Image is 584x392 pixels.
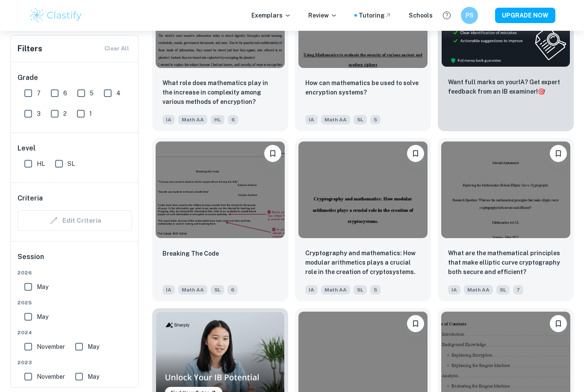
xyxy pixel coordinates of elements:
span: SL [354,115,367,124]
span: 2024 [18,329,132,336]
a: Tutoring [359,11,392,20]
span: 2026 [18,269,132,277]
a: Schools [409,11,433,20]
img: Math AA IA example thumbnail: What are the mathematical principles tha [441,141,570,239]
span: Math AA [178,285,207,295]
span: 7 [37,88,41,98]
span: HL [37,159,45,168]
span: November [37,372,65,381]
span: May [88,372,99,381]
span: 6 [227,285,238,295]
span: 2025 [18,299,132,307]
div: Criteria filters are unavailable when searching by topic [18,210,132,231]
h6: Level [18,143,132,153]
span: May [37,282,48,292]
span: 2023 [18,359,132,366]
button: Bookmark [550,145,567,162]
span: IA [162,285,175,295]
span: May [88,342,99,351]
button: PS [461,7,478,24]
p: What are the mathematical principles that make elliptic curve cryptography both secure and effici... [448,248,563,277]
span: Math AA [178,115,207,124]
a: BookmarkBreaking The CodeIAMath AASL6 [152,138,288,302]
span: May [37,312,48,321]
img: Math AA IA example thumbnail: Breaking The Code [156,141,285,239]
a: BookmarkWhat are the mathematical principles that make elliptic curve cryptography both secure an... [438,138,574,302]
button: Help and Feedback [439,8,454,23]
h6: Session [18,252,132,269]
span: IA [448,285,460,295]
span: SL [354,285,367,295]
span: 7 [513,285,523,295]
p: How can mathematics be used to solve encryption systems? [305,78,421,97]
span: IA [162,115,175,124]
span: SL [211,285,224,295]
button: Bookmark [264,145,281,162]
span: 4 [116,88,121,98]
img: Clastify logo [29,7,83,24]
img: Math AA IA example thumbnail: Cryptography and mathematics: How modula [298,141,428,239]
span: 1 [89,109,92,118]
h6: PS [465,11,475,20]
p: Review [308,11,337,20]
span: Math AA [464,285,493,295]
button: Bookmark [550,315,567,332]
button: UPGRADE NOW [495,8,555,23]
button: Bookmark [407,315,424,332]
span: Math AA [321,285,350,295]
p: Cryptography and mathematics: How modular arithmetics plays a crucial role in the creation of cry... [305,248,421,277]
p: Want full marks on your IA ? Get expert feedback from an IB examiner! [448,77,563,96]
span: HL [211,115,224,124]
p: Breaking The Code [162,249,219,258]
span: 5 [370,115,380,124]
p: Exemplars [251,11,291,20]
span: November [37,342,65,351]
button: Bookmark [407,145,424,162]
h6: Filters [18,43,42,55]
span: 5 [90,88,94,98]
span: 5 [370,285,380,295]
span: 6 [228,115,238,124]
span: 2 [63,109,67,118]
span: 🎯 [538,88,545,95]
span: IA [305,285,318,295]
span: SL [496,285,510,295]
span: Math AA [321,115,350,124]
a: BookmarkCryptography and mathematics: How modular arithmetics plays a crucial role in the creatio... [295,138,431,302]
h6: Grade [18,73,132,83]
span: 6 [63,88,67,98]
span: IA [305,115,318,124]
span: 3 [37,109,41,118]
span: SL [68,159,75,168]
h6: Criteria [18,193,43,203]
p: What role does mathematics play in the increase in complexity among various methods of encryption? [162,78,278,106]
